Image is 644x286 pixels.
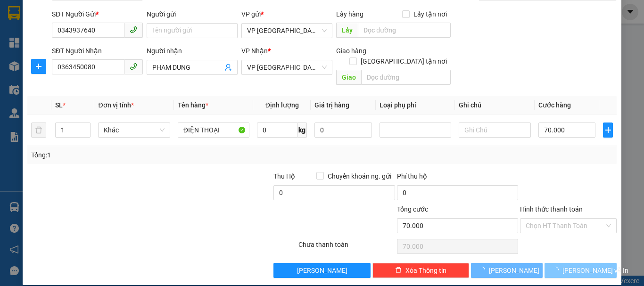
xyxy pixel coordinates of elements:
div: Chưa thanh toán [297,239,396,256]
span: user-add [224,64,232,71]
span: Lấy [336,23,358,38]
input: Dọc đường [361,70,451,85]
button: [PERSON_NAME] và In [545,263,617,278]
span: SL [55,101,63,109]
span: Xóa Thông tin [405,265,446,276]
span: Định lượng [265,101,299,109]
span: VP Mỹ Đình [247,60,327,74]
span: VP Nhận [241,47,268,55]
span: phone [130,26,137,33]
span: Giao [336,70,361,85]
div: SĐT Người Gửi [52,9,143,19]
button: delete [31,123,46,138]
span: loading [552,267,562,273]
span: loading [479,267,489,273]
th: Ghi chú [455,96,534,114]
span: Chuyển khoản ng. gửi [324,171,395,181]
span: [GEOGRAPHIC_DATA] tận nơi [357,56,451,66]
button: plus [31,59,46,74]
span: Giá trị hàng [314,101,349,109]
span: Giao hàng [336,47,366,55]
input: 0 [314,123,372,138]
div: VP gửi [241,9,332,19]
span: Cước hàng [538,101,571,109]
button: [PERSON_NAME] [273,263,370,278]
span: plus [603,126,612,134]
span: delete [395,267,402,274]
span: [PERSON_NAME] [489,265,539,276]
div: Tổng: 1 [31,150,249,160]
span: [PERSON_NAME] và In [562,265,628,276]
span: Tên hàng [178,101,208,109]
button: [PERSON_NAME] [471,263,543,278]
span: Tổng cước [397,205,428,213]
span: VP Bình Lộc [247,24,327,38]
span: phone [130,63,137,70]
input: Ghi Chú [459,123,530,138]
div: Người gửi [147,9,238,19]
label: Hình thức thanh toán [520,205,583,213]
span: plus [32,63,46,70]
span: Thu Hộ [273,172,295,180]
span: Lấy tận nơi [410,9,451,19]
div: Phí thu hộ [397,171,518,185]
span: Lấy hàng [336,10,363,18]
div: Người nhận [147,46,238,56]
div: SĐT Người Nhận [52,46,143,56]
span: [PERSON_NAME] [297,265,347,276]
span: Đơn vị tính [98,101,133,109]
span: Khác [104,123,164,137]
input: Dọc đường [358,23,451,38]
button: plus [603,123,613,138]
span: kg [297,123,307,138]
button: deleteXóa Thông tin [372,263,469,278]
th: Loại phụ phí [376,96,455,114]
input: VD: Bàn, Ghế [178,123,249,138]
